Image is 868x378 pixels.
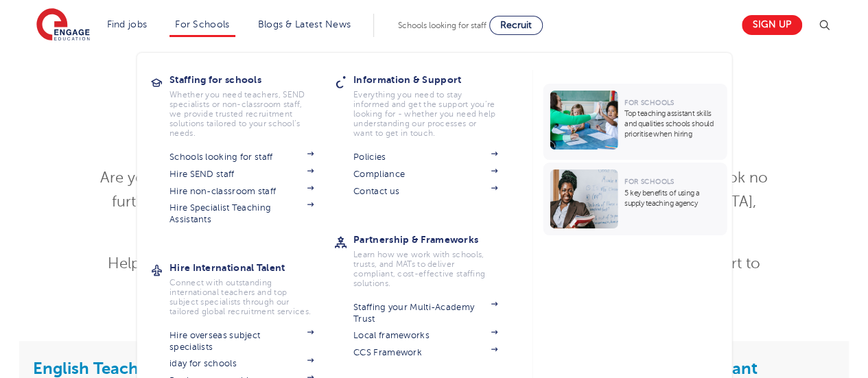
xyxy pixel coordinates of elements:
[169,152,314,163] a: Schools looking for staff
[353,90,497,138] p: Everything you need to stay informed and get the support you’re looking for - whether you need he...
[353,70,518,138] a: Information & SupportEverything you need to stay informed and get the support you’re looking for ...
[169,186,314,197] a: Hire non-classroom staff
[543,84,730,160] a: For SchoolsTop teaching assistant skills and qualities schools should prioritise when hiring
[107,19,148,29] a: Find jobs
[169,258,334,277] h3: Hire International Talent
[169,169,314,180] a: Hire SEND staff
[175,19,229,29] a: For Schools
[353,302,497,324] a: Staffing your Multi-Academy Trust
[258,19,351,29] a: Blogs & Latest News
[398,21,486,30] span: Schools looking for staff
[97,111,771,145] h1: EAL Teacher Jobs
[353,186,497,197] a: Contact us
[624,99,674,106] span: For Schools
[33,359,221,378] a: English Teacher – Ealing
[353,330,497,341] a: Local frameworks
[169,330,314,353] a: Hire overseas subject specialists
[353,169,497,180] a: Compliance
[624,108,720,139] p: Top teaching assistant skills and qualities schools should prioritise when hiring
[169,278,314,316] p: Connect with outstanding international teachers and top subject specialists through our tailored ...
[169,202,314,225] a: Hire Specialist Teaching Assistants
[500,20,532,30] span: Recruit
[97,166,771,238] p: Are you an EAL (English as an Additional Language) teacher looking for a new challenge? Look no f...
[489,16,543,35] a: Recruit
[169,358,314,369] a: iday for schools
[169,90,314,138] p: Whether you need teachers, SEND specialists or non-classroom staff, we provide trusted recruitmen...
[624,188,720,209] p: 5 key benefits of using a supply teaching agency
[624,178,674,185] span: For Schools
[97,252,771,300] p: Help students develop essential language skills. We provide full training and ongoing support to ...
[36,8,90,43] img: Engage Education
[353,230,518,249] h3: Partnership & Frameworks
[353,152,497,163] a: Policies
[353,347,497,358] a: CCS Framework
[169,258,334,316] a: Hire International TalentConnect with outstanding international teachers and top subject speciali...
[353,230,518,288] a: Partnership & FrameworksLearn how we work with schools, trusts, and MATs to deliver compliant, co...
[169,70,334,89] h3: Staffing for schools
[169,70,334,138] a: Staffing for schoolsWhether you need teachers, SEND specialists or non-classroom staff, we provid...
[543,163,730,235] a: For Schools5 key benefits of using a supply teaching agency
[353,70,518,89] h3: Information & Support
[353,250,497,288] p: Learn how we work with schools, trusts, and MATs to deliver compliant, cost-effective staffing so...
[742,15,802,35] a: Sign up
